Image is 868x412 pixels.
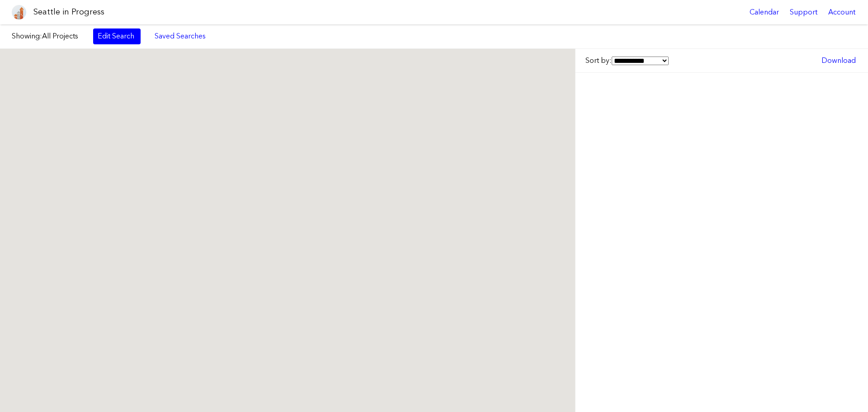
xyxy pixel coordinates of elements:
[585,56,669,66] label: Sort by:
[33,6,104,18] h1: Seattle in Progress
[150,28,211,44] a: Saved Searches
[817,53,860,68] a: Download
[612,57,669,65] select: Sort by:
[93,28,141,44] a: Edit Search
[12,5,26,19] img: favicon-96x96.png
[12,31,84,41] label: Showing:
[42,32,78,40] span: All Projects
